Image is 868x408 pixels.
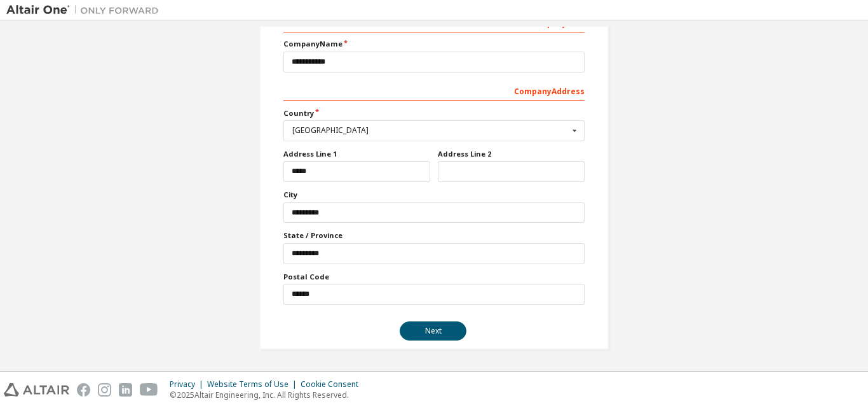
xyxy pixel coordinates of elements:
[98,383,111,397] img: instagram.svg
[140,383,158,397] img: youtube.svg
[292,127,569,134] div: [GEOGRAPHIC_DATA]
[119,383,132,397] img: linkedin.svg
[6,4,165,17] img: Altair One
[77,383,90,397] img: facebook.svg
[283,230,585,241] label: State / Province
[301,379,366,390] div: Cookie Consent
[283,80,585,101] div: Company Address
[207,379,301,390] div: Website Terms of Use
[283,39,585,49] label: Company Name
[438,149,585,159] label: Address Line 2
[170,379,207,390] div: Privacy
[400,321,466,341] button: Next
[283,108,585,118] label: Country
[283,272,585,282] label: Postal Code
[170,390,366,400] p: © 2025 Altair Engineering, Inc. All Rights Reserved.
[4,383,69,397] img: altair_logo.svg
[283,190,585,200] label: City
[283,149,430,159] label: Address Line 1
